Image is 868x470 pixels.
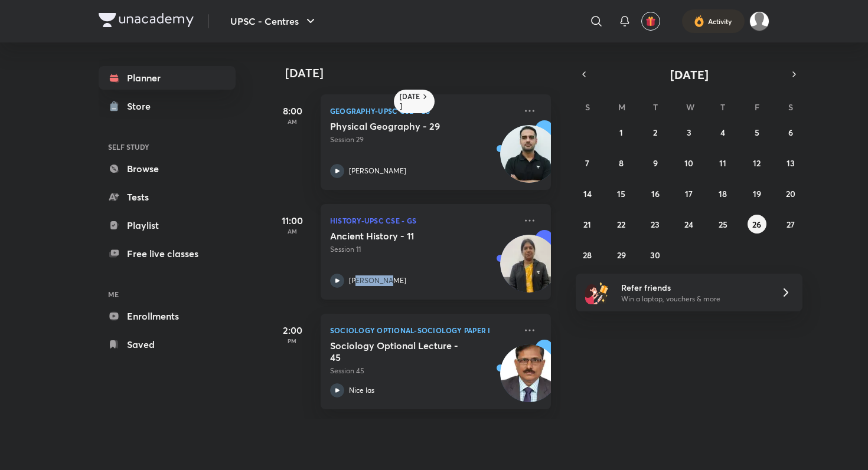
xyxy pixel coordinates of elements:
[651,188,660,199] abbr: September 16, 2025
[99,94,236,118] a: Store
[330,104,515,118] p: Geography-UPSC CSE - GS
[330,340,477,363] h5: Sociology Optional Lecture - 45
[653,127,657,138] abbr: September 2, 2025
[713,153,732,172] button: September 11, 2025
[330,120,477,132] h5: Physical Geography - 29
[651,219,660,230] abbr: September 23, 2025
[330,244,515,255] p: Session 11
[99,13,194,27] img: Company Logo
[99,137,236,157] h6: SELF STUDY
[617,219,625,230] abbr: September 22, 2025
[781,184,800,203] button: September 20, 2025
[99,284,236,304] h6: ME
[617,249,626,261] abbr: September 29, 2025
[583,249,592,261] abbr: September 28, 2025
[99,304,236,328] a: Enrollments
[592,66,786,83] button: [DATE]
[646,153,665,172] button: September 9, 2025
[223,9,325,33] button: UPSC - Centres
[619,157,624,169] abbr: September 8, 2025
[680,215,699,234] button: September 24, 2025
[127,99,158,113] div: Store
[269,213,316,228] h5: 11:00
[269,323,316,337] h5: 2:00
[330,323,515,337] p: Sociology Optional-Sociology Paper I
[650,249,660,261] abbr: September 30, 2025
[585,281,609,304] img: referral
[330,366,515,376] p: Session 45
[349,385,374,396] p: Nice Ias
[719,219,727,230] abbr: September 25, 2025
[583,188,592,199] abbr: September 14, 2025
[285,66,563,80] h4: [DATE]
[578,153,597,172] button: September 7, 2025
[781,123,800,142] button: September 6, 2025
[749,11,769,31] img: Akshat Sharma
[752,219,761,230] abbr: September 26, 2025
[720,127,725,138] abbr: September 4, 2025
[99,213,236,237] a: Playlist
[619,127,623,138] abbr: September 1, 2025
[646,245,665,264] button: September 30, 2025
[653,157,658,169] abbr: September 9, 2025
[748,184,766,203] button: September 19, 2025
[99,66,236,90] a: Planner
[400,92,420,111] h6: [DATE]
[713,123,732,142] button: September 4, 2025
[99,242,236,265] a: Free live classes
[753,157,761,169] abbr: September 12, 2025
[612,215,631,234] button: September 22, 2025
[719,157,726,169] abbr: September 11, 2025
[612,153,631,172] button: September 8, 2025
[99,185,236,209] a: Tests
[646,215,665,234] button: September 23, 2025
[685,188,693,199] abbr: September 17, 2025
[330,230,477,242] h5: Ancient History - 11
[748,123,766,142] button: September 5, 2025
[684,219,693,230] abbr: September 24, 2025
[680,153,699,172] button: September 10, 2025
[646,184,665,203] button: September 16, 2025
[269,337,316,344] p: PM
[713,215,732,234] button: September 25, 2025
[787,219,795,230] abbr: September 27, 2025
[719,188,727,199] abbr: September 18, 2025
[670,67,709,83] span: [DATE]
[748,153,766,172] button: September 12, 2025
[687,127,691,138] abbr: September 3, 2025
[269,118,316,125] p: AM
[269,104,316,118] h5: 8:00
[617,188,625,199] abbr: September 15, 2025
[748,215,766,234] button: September 26, 2025
[694,14,704,28] img: activity
[349,275,406,286] p: [PERSON_NAME]
[330,213,515,228] p: History-UPSC CSE - GS
[578,245,597,264] button: September 28, 2025
[612,184,631,203] button: September 15, 2025
[686,101,694,113] abbr: Wednesday
[612,123,631,142] button: September 1, 2025
[621,294,766,304] p: Win a laptop, vouchers & more
[349,166,406,176] p: [PERSON_NAME]
[269,228,316,235] p: AM
[720,101,725,113] abbr: Thursday
[788,127,793,138] abbr: September 6, 2025
[755,127,759,138] abbr: September 5, 2025
[787,157,795,169] abbr: September 13, 2025
[612,245,631,264] button: September 29, 2025
[781,215,800,234] button: September 27, 2025
[786,188,795,199] abbr: September 20, 2025
[645,16,656,27] img: avatar
[753,188,761,199] abbr: September 19, 2025
[781,153,800,172] button: September 13, 2025
[621,281,766,294] h6: Refer friends
[755,101,759,113] abbr: Friday
[684,157,693,169] abbr: September 10, 2025
[99,333,236,356] a: Saved
[585,101,590,113] abbr: Sunday
[641,12,660,31] button: avatar
[653,101,658,113] abbr: Tuesday
[99,13,194,30] a: Company Logo
[788,101,793,113] abbr: Saturday
[583,219,591,230] abbr: September 21, 2025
